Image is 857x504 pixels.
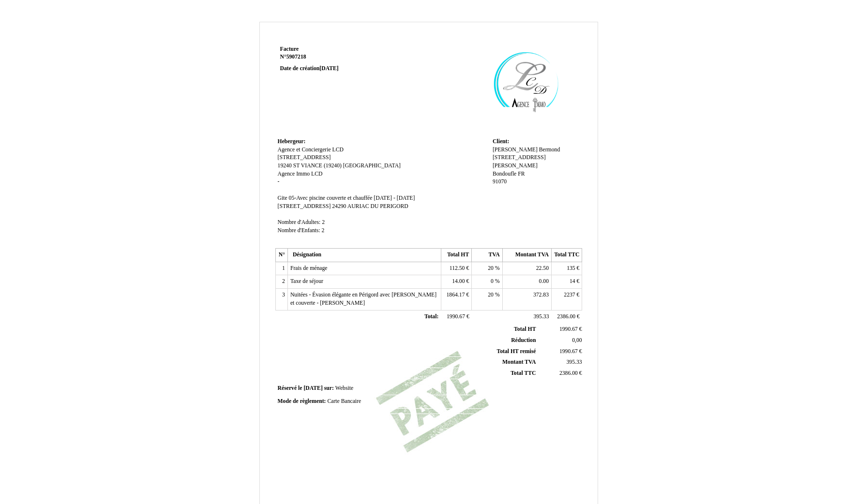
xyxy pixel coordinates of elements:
span: [DATE] [319,65,338,72]
span: Agence et Conciergerie LCD [278,147,344,153]
img: logo [472,45,580,118]
strong: N° [280,53,396,61]
span: Nombre d'Enfants: [278,227,320,234]
span: 19240 [278,163,292,169]
span: Nuitées - Évasion élégante en Périgord avec [PERSON_NAME] et couverte - [PERSON_NAME] [290,292,436,306]
span: 5907218 [286,54,306,60]
td: € [538,368,584,379]
span: 22.50 [536,265,549,271]
span: Total TTC [511,370,536,376]
span: - [278,178,280,185]
td: € [538,324,584,335]
span: Réduction [511,337,536,343]
td: € [552,289,582,310]
span: Total HT remisé [496,348,536,355]
span: 2 [322,227,325,234]
td: € [441,310,471,324]
span: [STREET_ADDRESS][PERSON_NAME] [493,154,546,169]
span: Facture [280,46,299,52]
span: 2386.00 [557,313,575,320]
span: 1990.67 [447,313,465,320]
span: Bermond [539,147,560,153]
span: FR [518,171,525,177]
th: Montant TVA [502,249,551,262]
span: [GEOGRAPHIC_DATA] [343,163,401,169]
span: [STREET_ADDRESS] [278,154,331,161]
td: € [441,275,471,289]
td: € [538,346,584,357]
td: % [472,275,502,289]
span: Frais de ménage [290,265,328,271]
td: € [552,262,582,275]
span: 395.33 [533,313,549,320]
span: 0.00 [539,278,549,284]
span: 20 [488,265,494,271]
td: € [552,275,582,289]
span: Client: [493,138,509,145]
span: LCD [311,171,322,177]
span: Réservé le [278,385,302,391]
span: 14.00 [452,278,465,284]
th: Total TTC [552,249,582,262]
span: Gite 05-Avec piscine couverte et chauffée [278,195,373,201]
td: € [552,310,582,324]
span: AURIAC DU PERIGORD [347,203,408,209]
td: 1 [275,262,287,275]
span: 24290 [332,203,346,209]
span: 372.83 [533,292,549,298]
span: 1990.67 [559,326,578,332]
span: 2237 [564,292,575,298]
span: 0,00 [572,337,582,343]
td: 2 [275,275,287,289]
span: [DATE] - [DATE] [374,195,415,201]
span: 0 [491,278,494,284]
span: 1990.67 [559,348,578,355]
span: Mode de règlement: [278,398,326,404]
strong: Date de création [280,65,339,72]
span: 1864.17 [446,292,465,298]
span: Agence Immo [278,171,310,177]
span: 2 [322,219,325,225]
span: Montant TVA [502,359,536,365]
td: 3 [275,289,287,310]
span: Total HT [514,326,536,332]
span: 395.33 [567,359,582,365]
span: 2386.00 [559,370,578,376]
span: [PERSON_NAME] [493,147,538,153]
td: % [472,289,502,310]
span: Carte Bancaire [327,398,361,404]
th: Total HT [441,249,471,262]
th: N° [275,249,287,262]
span: ST VIANCE (19240) [293,163,342,169]
span: Nombre d'Adultes: [278,219,321,225]
span: sur: [324,385,334,391]
th: Désignation [287,249,441,262]
td: € [441,262,471,275]
span: Hebergeur: [278,138,306,145]
span: 112.50 [450,265,465,271]
span: 20 [488,292,494,298]
span: Total: [424,313,438,320]
span: 91070 [493,178,507,185]
span: Website [335,385,353,391]
td: € [441,289,471,310]
span: 14 [570,278,575,284]
td: % [472,262,502,275]
span: [DATE] [303,385,322,391]
span: Bondoufle [493,171,516,177]
span: [STREET_ADDRESS] [278,203,331,209]
th: TVA [472,249,502,262]
span: Taxe de séjour [290,278,323,284]
span: 135 [567,265,575,271]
